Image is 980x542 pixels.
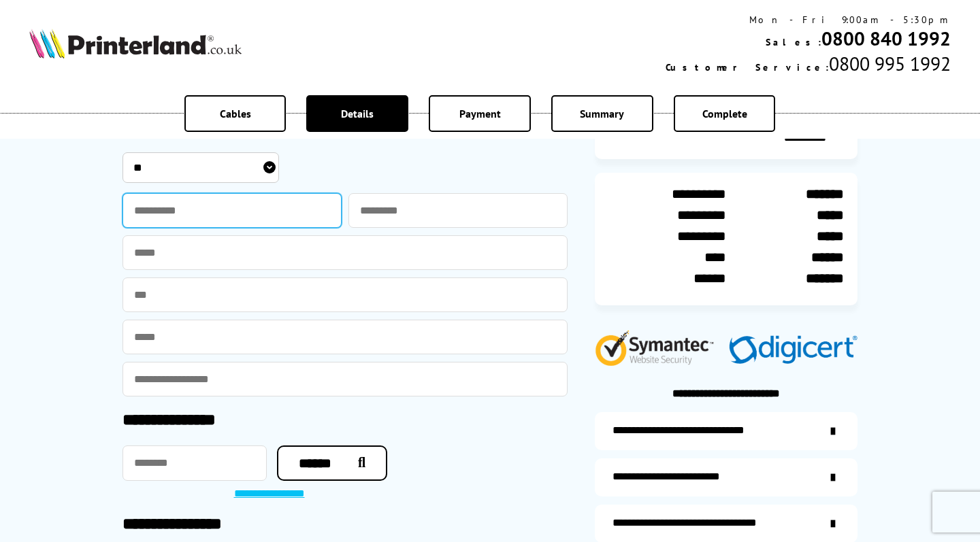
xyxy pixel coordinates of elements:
span: Cables [220,107,251,120]
span: 0800 995 1992 [829,51,951,76]
span: Sales: [766,36,821,48]
span: Summary [580,107,624,120]
div: Mon - Fri 9:00am - 5:30pm [666,14,951,26]
a: additional-ink [595,412,857,450]
span: Complete [702,107,747,120]
a: 0800 840 1992 [821,26,951,51]
span: Details [341,107,374,120]
span: Payment [459,107,501,120]
span: Customer Service: [666,61,829,73]
a: items-arrive [595,458,857,496]
img: Printerland Logo [29,29,242,58]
